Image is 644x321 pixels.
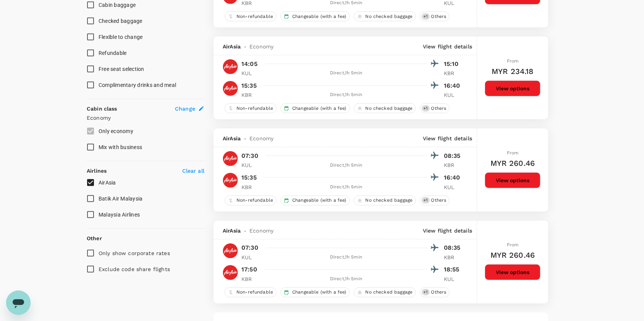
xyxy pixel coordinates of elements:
[444,183,463,191] p: KUL
[233,197,276,204] span: Non-refundable
[490,157,535,169] h6: MYR 260.46
[223,135,241,142] span: AirAsia
[444,81,463,90] p: 16:40
[233,289,276,295] span: Non-refundable
[99,180,116,186] span: AirAsia
[280,196,350,205] div: Changeable (with a fee)
[490,249,535,261] h6: MYR 260.46
[422,197,429,204] span: + 1
[444,59,463,69] p: 15:10
[241,173,257,182] p: 15:35
[420,196,450,205] div: +1Others
[99,265,170,273] p: Exclude code share flights
[428,289,450,295] span: Others
[87,234,102,242] p: Other
[422,13,429,20] span: + 1
[87,106,117,112] strong: Cabin class
[422,105,429,112] span: + 1
[182,167,204,175] p: Clear all
[99,50,127,56] span: Refundable
[99,2,136,8] span: Cabin baggage
[225,287,277,297] div: Non-refundable
[422,289,429,295] span: + 1
[289,289,349,295] span: Changeable (with a fee)
[265,69,427,77] div: Direct , 1h 5min
[265,275,427,283] div: Direct , 1h 5min
[223,43,241,50] span: AirAsia
[444,173,463,182] p: 16:40
[420,103,450,113] div: +1Others
[362,289,416,295] span: No checked baggage
[241,183,261,191] p: KBR
[241,81,257,90] p: 15:35
[444,161,463,169] p: KBR
[420,287,450,297] div: +1Others
[507,242,519,247] span: From
[428,197,450,204] span: Others
[99,82,176,88] span: Complimentary drinks and meal
[241,254,261,261] p: KUL
[362,197,416,204] span: No checked baggage
[265,254,427,261] div: Direct , 1h 5min
[6,291,31,315] iframe: Button to launch messaging window
[280,11,350,21] div: Changeable (with a fee)
[225,103,277,113] div: Non-refundable
[99,212,140,218] span: Malaysia Airlines
[444,254,463,261] p: KBR
[99,66,144,72] span: Free seat selection
[428,105,450,112] span: Others
[423,227,472,234] p: View flight details
[87,114,204,122] p: Economy
[99,128,133,134] span: Only economy
[241,43,249,50] span: -
[233,13,276,20] span: Non-refundable
[420,11,450,21] div: +1Others
[507,58,519,64] span: From
[428,13,450,20] span: Others
[444,91,463,99] p: KUL
[485,264,540,280] button: View options
[241,243,258,252] p: 07:30
[289,197,349,204] span: Changeable (with a fee)
[444,151,463,160] p: 08:35
[223,59,238,74] img: AK
[99,196,143,202] span: Batik Air Malaysia
[175,105,195,112] span: Change
[249,227,273,234] span: Economy
[362,13,416,20] span: No checked baggage
[87,168,107,174] strong: Airlines
[492,65,534,77] h6: MYR 234.18
[485,172,540,188] button: View options
[241,135,249,142] span: -
[423,43,472,50] p: View flight details
[233,105,276,112] span: Non-refundable
[241,91,261,99] p: KBR
[99,249,170,257] p: Only show corporate rates
[225,196,277,205] div: Non-refundable
[225,11,277,21] div: Non-refundable
[265,183,427,191] div: Direct , 1h 5min
[241,59,257,69] p: 14:05
[241,151,258,160] p: 07:30
[265,162,427,169] div: Direct , 1h 5min
[354,287,416,297] div: No checked baggage
[99,18,142,24] span: Checked baggage
[265,91,427,99] div: Direct , 1h 5min
[362,105,416,112] span: No checked baggage
[99,34,143,40] span: Flexible to change
[223,173,238,188] img: AK
[444,265,463,274] p: 18:55
[289,105,349,112] span: Changeable (with a fee)
[223,227,241,234] span: AirAsia
[444,69,463,77] p: KBR
[249,135,273,142] span: Economy
[223,151,238,166] img: AK
[223,81,238,96] img: AK
[241,275,261,283] p: KBR
[423,135,472,142] p: View flight details
[249,43,273,50] span: Economy
[444,275,463,283] p: KUL
[354,11,416,21] div: No checked baggage
[289,13,349,20] span: Changeable (with a fee)
[241,265,257,274] p: 17:50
